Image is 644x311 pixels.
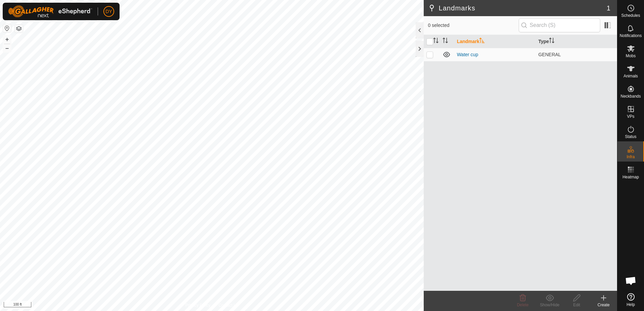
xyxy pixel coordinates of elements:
h2: Landmarks [428,4,606,12]
div: Create [590,302,617,308]
a: Privacy Policy [185,302,211,308]
a: Help [617,290,644,309]
p-sorticon: Activate to sort [443,39,448,44]
span: Help [626,303,635,307]
span: Animals [623,74,638,78]
span: Neckbands [620,94,641,98]
span: Schedules [621,13,640,18]
a: Contact Us [219,302,238,308]
a: Water cup [457,52,478,57]
p-sorticon: Activate to sort [479,39,485,44]
th: Type [536,35,617,48]
button: + [3,35,11,43]
span: DY [105,8,112,15]
span: Status [625,135,636,139]
button: Map Layers [15,25,23,33]
span: Notifications [620,34,642,38]
th: Landmark [454,35,536,48]
button: Reset Map [3,24,11,32]
div: Edit [563,302,590,308]
button: – [3,44,11,52]
span: Mobs [626,54,636,58]
div: Open chat [621,271,641,291]
input: Search (S) [519,18,600,32]
span: VPs [627,114,634,118]
span: GENERAL [538,52,561,57]
span: 0 selected [428,22,518,29]
span: 1 [607,3,610,13]
span: Heatmap [622,175,639,179]
div: Show/Hide [536,302,563,308]
p-sorticon: Activate to sort [433,39,439,44]
p-sorticon: Activate to sort [549,39,554,44]
span: Delete [517,303,529,307]
img: Gallagher Logo [8,5,92,18]
span: Infra [626,155,635,159]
